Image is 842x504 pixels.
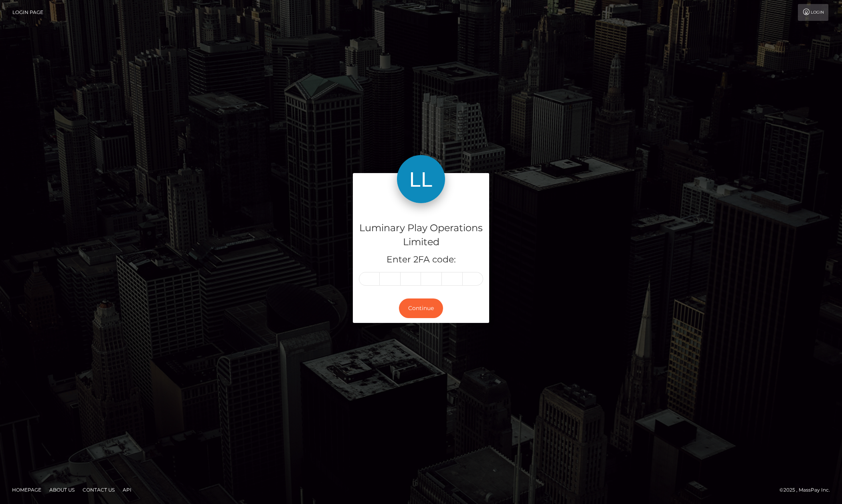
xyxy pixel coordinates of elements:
[12,4,43,21] a: Login Page
[399,298,443,318] button: Continue
[119,484,135,496] a: API
[359,221,483,249] h4: Luminary Play Operations Limited
[798,4,828,21] a: Login
[397,155,445,203] img: Luminary Play Operations Limited
[79,484,118,496] a: Contact Us
[779,486,836,494] div: © 2025 , MassPay Inc.
[46,484,78,496] a: About Us
[9,484,45,496] a: Homepage
[359,254,483,266] h5: Enter 2FA code:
